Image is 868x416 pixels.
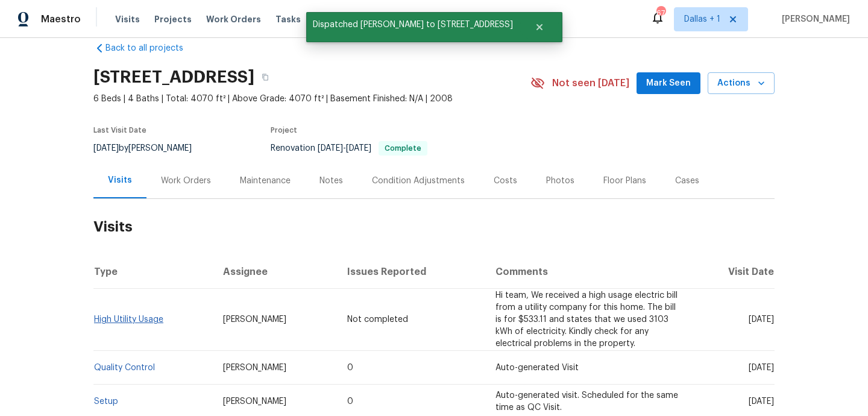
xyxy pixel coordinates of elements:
[646,76,691,91] span: Mark Seen
[637,72,700,95] button: Mark Seen
[93,144,119,153] span: [DATE]
[318,144,371,153] span: -
[240,175,291,187] div: Maintenance
[319,175,343,187] div: Notes
[206,13,261,25] span: Work Orders
[93,199,775,255] h2: Visits
[223,315,286,324] span: [PERSON_NAME]
[94,364,155,372] a: Quality Control
[338,255,486,289] th: Issues Reported
[675,175,699,187] div: Cases
[154,13,192,25] span: Projects
[777,13,850,25] span: [PERSON_NAME]
[94,397,118,406] a: Setup
[161,175,211,187] div: Work Orders
[603,175,646,187] div: Floor Plans
[275,15,301,24] span: Tasks
[93,42,209,54] a: Back to all projects
[115,13,140,25] span: Visits
[346,144,371,153] span: [DATE]
[372,175,465,187] div: Condition Adjustments
[223,397,286,406] span: [PERSON_NAME]
[213,255,338,289] th: Assignee
[690,255,775,289] th: Visit Date
[347,364,353,372] span: 0
[749,315,774,324] span: [DATE]
[93,93,530,105] span: 6 Beds | 4 Baths | Total: 4070 ft² | Above Grade: 4070 ft² | Basement Finished: N/A | 2008
[495,391,678,412] span: Auto-generated visit. Scheduled for the same time as QC Visit.
[108,174,132,186] div: Visits
[93,141,206,156] div: by [PERSON_NAME]
[656,7,665,19] div: 67
[93,255,213,289] th: Type
[494,175,517,187] div: Costs
[223,364,286,372] span: [PERSON_NAME]
[306,12,520,37] span: Dispatched [PERSON_NAME] to [STREET_ADDRESS]
[271,144,427,153] span: Renovation
[486,255,690,289] th: Comments
[254,66,276,88] button: Copy Address
[749,397,774,406] span: [DATE]
[41,13,81,25] span: Maestro
[94,315,163,324] a: High Utility Usage
[495,364,579,372] span: Auto-generated Visit
[546,175,574,187] div: Photos
[717,76,765,91] span: Actions
[318,144,343,153] span: [DATE]
[684,13,720,25] span: Dallas + 1
[271,127,297,134] span: Project
[347,315,408,324] span: Not completed
[93,127,146,134] span: Last Visit Date
[552,77,629,89] span: Not seen [DATE]
[708,72,775,95] button: Actions
[93,71,254,83] h2: [STREET_ADDRESS]
[495,291,678,348] span: Hi team, We received a high usage electric bill from a utility company for this home. The bill is...
[749,364,774,372] span: [DATE]
[520,15,559,39] button: Close
[380,145,426,152] span: Complete
[347,397,353,406] span: 0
